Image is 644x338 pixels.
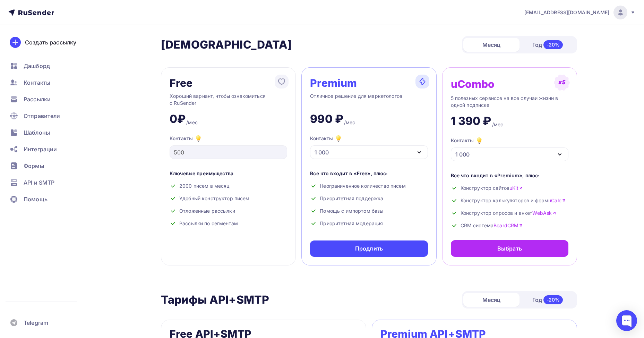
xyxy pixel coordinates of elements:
div: Год [520,37,576,52]
span: Отправители [24,112,60,120]
a: BoardCRM [493,222,523,229]
div: Рассылки по сегментам [170,220,287,227]
span: API и SMTP [24,178,54,187]
div: 990 ₽ [310,112,343,126]
span: Конструктор сайтов [461,185,523,192]
div: -20% [543,40,563,49]
div: Контакты [170,134,287,143]
a: uCalc [548,197,566,204]
span: Рассылки [24,95,51,103]
div: Все что входит в «Free», плюс: [310,170,428,177]
span: Конструктор калькуляторов и форм [461,197,566,204]
span: Дашборд [24,62,50,70]
div: Помощь с импортом базы [310,208,428,214]
span: Помощь [24,195,48,203]
a: [EMAIL_ADDRESS][DOMAIN_NAME] [524,6,636,19]
div: /мес [186,119,198,126]
div: Год [520,293,576,307]
span: Контакты [24,78,50,87]
div: 1 000 [455,150,470,159]
div: Продлить [355,245,383,253]
div: Приоритетная поддержка [310,195,428,202]
div: Выбрать [497,244,522,253]
div: Free [170,77,193,88]
div: Удобный конструктор писем [170,195,287,202]
div: Неограниченное количество писем [310,183,428,189]
div: 2000 писем в месяц [170,183,287,189]
span: Формы [24,162,44,170]
h2: Тарифы API+SMTP [161,293,269,307]
div: Месяц [463,38,520,52]
div: Отложенные рассылки [170,208,287,214]
div: Контакты [451,136,483,145]
a: Рассылки [6,92,88,106]
div: /мес [492,121,504,128]
div: Месяц [463,293,520,307]
a: Дашборд [6,59,88,73]
div: Хороший вариант, чтобы ознакомиться с RuSender [170,93,287,107]
a: Отправители [6,109,88,123]
div: Контакты [310,134,343,143]
span: CRM система [461,222,523,229]
a: uKit [509,185,523,192]
a: Контакты [6,76,88,90]
h2: [DEMOGRAPHIC_DATA] [161,38,292,52]
div: Все что входит в «Premium», плюс: [451,172,568,179]
a: Шаблоны [6,126,88,140]
div: Отличное решение для маркетологов [310,93,428,107]
div: /мес [344,119,355,126]
div: 1 000 [315,148,329,157]
a: WebAsk [532,210,556,217]
div: -20% [543,295,563,304]
div: Создать рассылку [25,38,76,47]
div: 1 390 ₽ [451,114,491,128]
div: Ключевые преимущества [170,170,287,177]
span: Интеграции [24,145,57,153]
button: Контакты 1 000 [310,134,428,159]
span: Telegram [24,319,48,327]
div: Premium [310,77,357,88]
div: uCombo [451,78,495,90]
span: [EMAIL_ADDRESS][DOMAIN_NAME] [524,9,609,16]
span: Шаблоны [24,128,50,137]
div: 5 полезных сервисов на все случаи жизни в одной подписке [451,95,568,109]
span: Конструктор опросов и анкет [461,210,557,217]
div: 0₽ [170,112,186,126]
div: Приоритетная модерация [310,220,428,227]
a: Формы [6,159,88,173]
button: Контакты 1 000 [451,136,568,161]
